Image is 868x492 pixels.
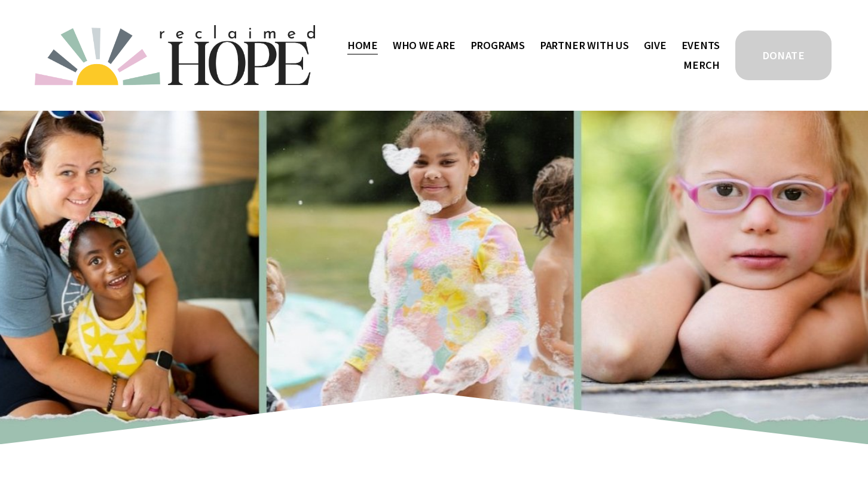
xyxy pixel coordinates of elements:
[393,37,456,54] span: Who We Are
[683,56,719,75] a: Merch
[393,35,456,55] a: folder dropdown
[644,35,667,55] a: Give
[470,37,525,54] span: Programs
[470,35,525,55] a: folder dropdown
[540,37,629,54] span: Partner With Us
[733,29,833,82] a: DONATE
[347,35,378,55] a: Home
[35,25,315,86] img: Reclaimed Hope Initiative
[540,35,629,55] a: folder dropdown
[681,35,720,55] a: Events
